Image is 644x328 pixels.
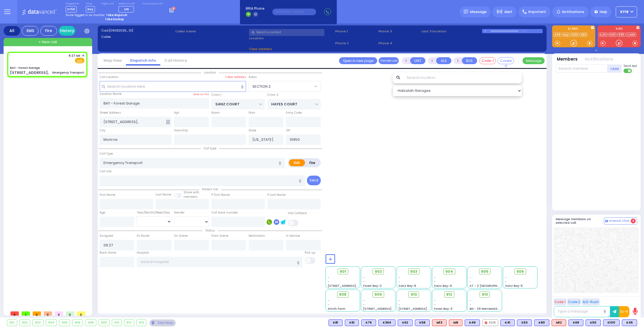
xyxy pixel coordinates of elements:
[38,39,57,45] span: + New call
[112,320,122,326] div: 910
[434,284,452,288] span: Sanz Bay-4
[100,111,121,115] label: Street Address
[101,28,173,33] label: Cad:
[149,319,175,326] div: See map
[465,319,480,326] div: K49
[55,311,63,316] span: 0
[482,292,488,297] span: 913
[226,75,246,79] label: Clear address
[118,2,136,6] label: Medic on call
[211,234,228,238] label: From Scene
[246,6,264,11] span: BRIA Phone
[339,57,377,64] a: Open in new page
[10,66,40,70] div: BAY - Forest Garage
[52,71,84,75] div: Emergency Transport
[211,93,221,97] label: Cross 1
[211,210,238,215] label: Call back number
[86,320,96,326] div: 908
[126,58,160,63] a: Dispatch info
[249,36,333,41] label: Location
[399,303,400,307] span: -
[375,269,382,274] span: 902
[137,257,302,267] input: Search hospital
[398,319,413,326] div: BLS
[100,152,113,156] label: Call Type
[82,53,84,58] span: ✕
[523,57,545,64] button: Message
[211,111,220,115] label: Room
[568,319,583,326] div: K69
[485,321,487,324] img: red-radio-icon.svg
[516,269,524,274] span: 906
[124,320,134,326] div: 912
[33,320,43,326] div: 903
[193,92,209,96] label: Save as POI
[345,319,359,326] div: K61
[586,319,601,326] div: BLS
[328,284,380,288] span: [STREET_ADDRESS][PERSON_NAME]
[598,27,641,31] label: KJFD
[267,193,286,197] label: P Last Name
[22,8,59,15] img: Logo
[289,159,305,166] label: EMS
[100,234,113,238] label: Assigned
[77,311,85,316] span: 0
[174,234,188,238] label: On Scene
[4,26,20,36] div: All
[554,298,566,305] button: Code 1
[398,319,413,326] div: K62
[328,275,329,280] span: -
[434,298,436,303] span: -
[599,33,608,37] a: KJFD
[345,319,359,326] div: BLS
[517,319,532,326] div: BLS
[363,303,365,307] span: -
[272,9,316,15] input: (000)000-00000
[363,280,365,284] span: -
[607,64,622,73] button: +Add
[363,298,365,303] span: -
[20,320,30,326] div: 902
[101,2,114,6] label: Night unit
[307,176,321,185] button: Send
[100,210,105,215] label: Age
[175,29,247,34] label: Caller name
[363,275,365,280] span: -
[399,307,451,311] span: [STREET_ADDRESS][PERSON_NAME]
[106,13,127,17] strong: Take dispatch
[434,275,436,280] span: -
[59,26,75,36] a: History
[201,71,219,75] span: Location
[142,2,163,6] label: Fire units on call
[622,319,637,326] div: K46
[378,319,395,326] div: BLS
[252,84,271,89] span: SECTION 2
[109,28,133,33] span: [09082025_10]
[470,307,501,311] span: BG - 29 Merriewold S.
[481,269,488,274] span: 905
[464,10,468,14] img: message.svg
[505,275,507,280] span: -
[249,111,255,115] label: Floor
[288,211,307,215] label: Use Callback
[552,319,566,326] div: ALS
[378,29,420,34] span: Phone 3
[605,220,608,223] img: comment-alt.png
[449,319,462,326] div: ALS KJ
[500,319,515,326] div: BLS
[99,58,126,63] a: Map View
[622,319,637,326] div: BLS
[470,9,487,15] span: Message
[249,81,313,91] span: SECTION 2
[580,33,588,37] a: K50
[69,54,80,58] span: 9:27 AM
[137,234,149,238] label: En Route
[137,210,172,215] div: Year/Month/Week/Day
[482,319,498,326] div: FD31
[46,320,57,326] div: 904
[100,251,116,255] label: Back Home
[600,9,607,14] span: Help
[59,320,70,326] div: 905
[361,319,376,326] div: K76
[137,251,149,255] label: Hospital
